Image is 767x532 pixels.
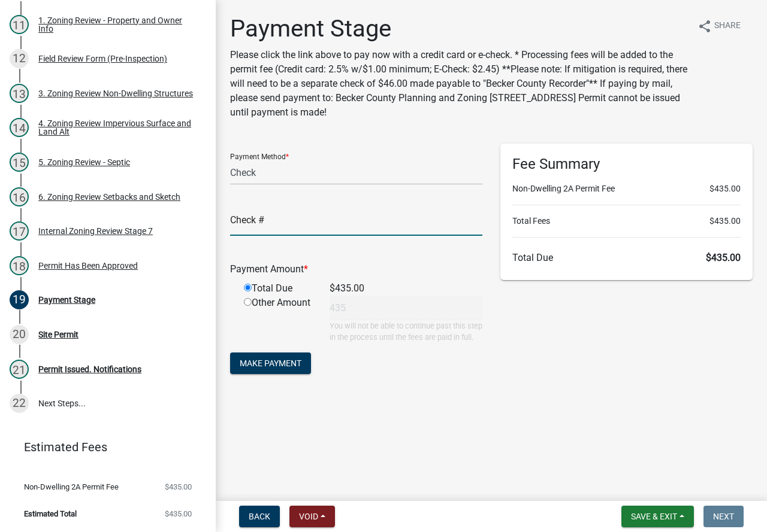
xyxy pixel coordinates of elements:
[249,512,270,521] span: Back
[38,158,130,166] div: 5. Zoning Review - Septic
[697,19,712,34] i: share
[688,14,750,38] button: shareShare
[38,227,153,235] div: Internal Zoning Review Stage 7
[38,262,138,270] div: Permit Has Been Approved
[38,193,180,201] div: 6. Zoning Review Setbacks and Sketch
[713,512,734,521] span: Next
[621,506,694,527] button: Save & Exit
[10,221,29,241] div: 17
[631,512,677,521] span: Save & Exit
[221,262,491,276] div: Payment Amount
[709,183,741,195] span: $435.00
[709,215,741,227] span: $435.00
[165,510,192,518] span: $435.00
[512,183,741,195] li: Non-Dwelling 2A Permit Fee
[38,16,197,33] div: 1. Zoning Review - Property and Owner Info
[230,352,311,374] button: Make Payment
[38,54,167,63] div: Field Review Form (Pre-Inspection)
[38,89,193,98] div: 3. Zoning Review Non-Dwelling Structures
[239,506,280,527] button: Back
[512,252,741,263] h6: Total Due
[10,15,29,34] div: 11
[289,506,335,527] button: Void
[235,281,321,296] div: Total Due
[10,49,29,68] div: 12
[38,365,141,373] div: Permit Issued. Notifications
[10,153,29,172] div: 15
[714,19,741,34] span: Share
[299,512,318,521] span: Void
[10,84,29,103] div: 13
[512,215,741,227] li: Total Fees
[24,510,77,518] span: Estimated Total
[230,14,688,43] h1: Payment Stage
[703,506,744,527] button: Next
[235,296,321,343] div: Other Amount
[10,325,29,344] div: 20
[321,281,491,296] div: $435.00
[10,394,29,413] div: 22
[10,256,29,275] div: 18
[24,483,119,491] span: Non-Dwelling 2A Permit Fee
[10,435,197,459] a: Estimated Fees
[10,360,29,379] div: 21
[38,330,78,339] div: Site Permit
[512,156,741,173] h6: Fee Summary
[38,296,95,304] div: Payment Stage
[10,290,29,309] div: 19
[240,358,301,368] span: Make Payment
[706,252,741,263] span: $435.00
[165,483,192,491] span: $435.00
[10,118,29,137] div: 14
[38,119,197,136] div: 4. Zoning Review Impervious Surface and Land Alt
[10,187,29,206] div: 16
[230,48,688,120] p: Please click the link above to pay now with a credit card or e-check. * Processing fees will be a...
